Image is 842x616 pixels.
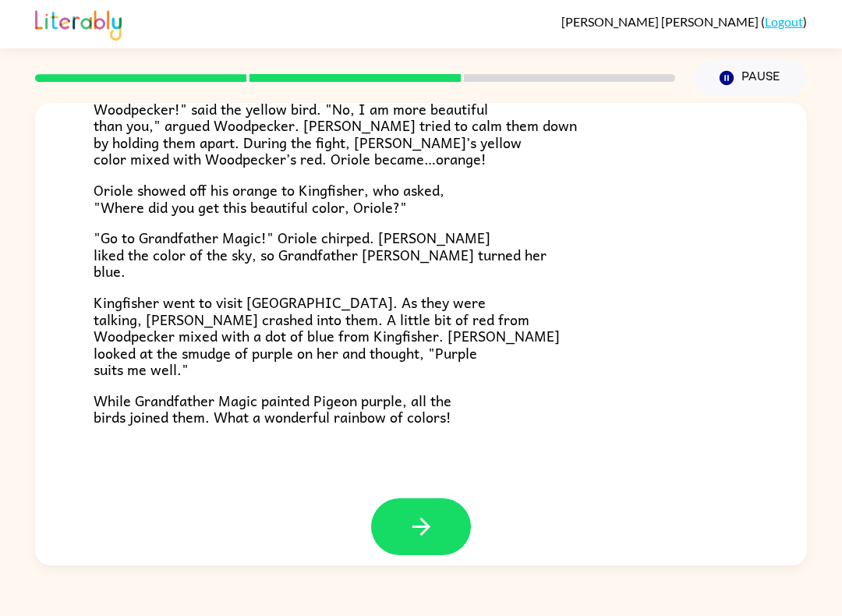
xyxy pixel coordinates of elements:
img: Literably [35,6,122,41]
span: While Grandfather Magic painted Pigeon purple, all the birds joined them. What a wonderful rainbo... [94,389,451,429]
a: Logout [765,14,803,29]
button: Pause [694,60,807,96]
div: ( ) [561,14,807,29]
span: "Go to Grandfather Magic!" Oriole chirped. [PERSON_NAME] liked the color of the sky, so Grandfath... [94,226,547,282]
span: [PERSON_NAME] [PERSON_NAME] [561,14,761,29]
span: Oriole showed off his orange to Kingfisher, who asked, "Where did you get this beautiful color, O... [94,179,444,218]
span: Kingfisher went to visit [GEOGRAPHIC_DATA]. As they were talking, [PERSON_NAME] crashed into them... [94,291,560,381]
span: Canary went to [GEOGRAPHIC_DATA]. "Look how beautiful I am, Woodpecker!" said the yellow bird. "N... [94,80,577,170]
